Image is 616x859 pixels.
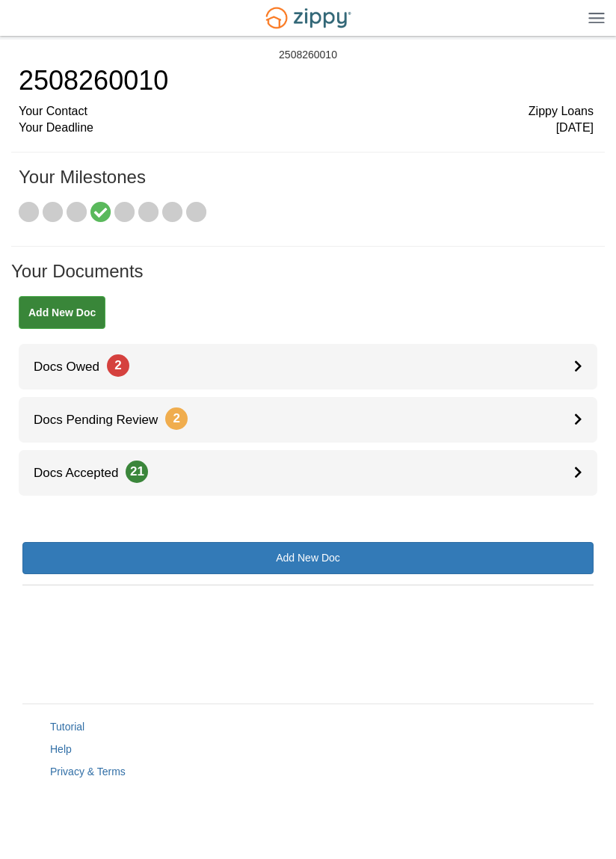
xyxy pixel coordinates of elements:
[279,49,337,61] div: 2508260010
[50,743,72,755] a: Help
[588,12,605,23] img: Mobile Dropdown Menu
[126,461,148,483] span: 21
[19,296,105,329] a: Add New Doc
[19,344,597,390] a: Docs Owed2
[22,542,594,574] a: Add New Doc
[11,262,605,296] h1: Your Documents
[19,397,597,443] a: Docs Pending Review2
[19,466,148,480] span: Docs Accepted
[19,66,594,96] h1: 2508260010
[19,450,597,496] a: Docs Accepted21
[19,413,188,427] span: Docs Pending Review
[50,721,84,733] a: Tutorial
[19,167,594,202] h1: Your Milestones
[107,354,129,377] span: 2
[19,360,129,374] span: Docs Owed
[556,120,594,137] span: [DATE]
[165,407,188,430] span: 2
[529,103,594,120] span: Zippy Loans
[19,103,594,120] div: Your Contact
[19,120,594,137] div: Your Deadline
[50,766,126,778] a: Privacy & Terms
